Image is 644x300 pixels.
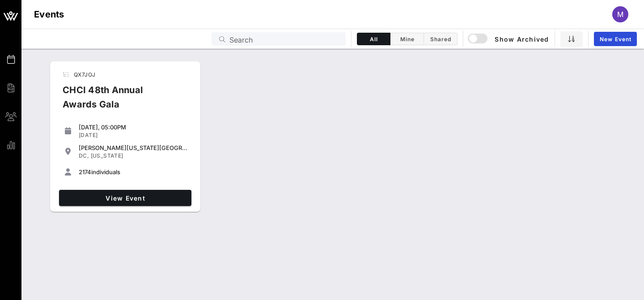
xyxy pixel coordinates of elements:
span: View Event [63,194,188,202]
button: Shared [424,33,458,45]
span: All [363,36,385,43]
span: Mine [396,36,418,43]
h1: Events [34,7,64,21]
span: Shared [429,36,452,43]
span: New Event [599,36,631,43]
button: All [357,33,390,45]
a: View Event [59,190,191,206]
button: Mine [390,33,424,45]
a: New Event [594,32,637,46]
div: [DATE] [79,132,188,139]
button: Show Archived [469,31,549,47]
div: individuals [79,168,188,176]
span: 2174 [79,168,91,176]
div: [PERSON_NAME][US_STATE][GEOGRAPHIC_DATA] [79,144,188,151]
div: CHCI 48th Annual Awards Gala [55,83,182,119]
div: [DATE], 05:00PM [79,124,188,131]
div: m [612,6,628,22]
span: [US_STATE] [91,152,123,159]
span: DC, [79,152,89,159]
span: Show Archived [469,34,549,44]
span: m [617,10,623,19]
span: QX7JOJ [74,71,95,78]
